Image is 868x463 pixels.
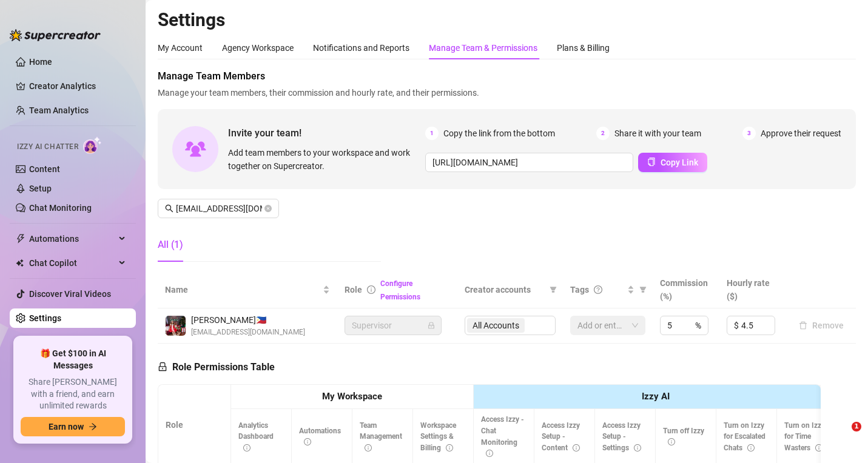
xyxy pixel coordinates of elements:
[228,125,425,141] span: Invite your team!
[29,57,52,67] a: Home
[21,348,125,371] span: 🎁 Get $100 in AI Messages
[21,417,125,436] button: Earn nowarrow-right
[425,127,439,140] span: 1
[238,421,274,453] span: Analytics Dashboard
[21,376,125,412] span: Share [PERSON_NAME] with a friend, and earn unlimited rewards
[724,421,765,453] span: Turn on Izzy for Escalated Chats
[380,279,420,301] a: Configure Permissions
[165,283,320,296] span: Name
[228,146,420,173] span: Add team members to your workspace and work together on Supercreator.
[747,444,755,451] span: info-circle
[158,69,856,84] span: Manage Team Members
[573,444,580,451] span: info-circle
[299,427,341,447] span: Automations
[639,286,647,293] span: filter
[642,391,670,402] strong: Izzy AI
[158,41,203,55] div: My Account
[83,136,102,154] img: AI Chatter
[17,141,78,153] span: Izzy AI Chatter
[165,204,173,213] span: search
[16,259,24,267] img: Chat Copilot
[158,86,856,99] span: Manage your team members, their commission and hourly rate, and their permissions.
[365,444,372,451] span: info-circle
[661,158,698,167] span: Copy Link
[570,283,589,296] span: Tags
[614,127,701,140] span: Share it with your team
[481,415,524,458] span: Access Izzy - Chat Monitoring
[596,127,610,140] span: 2
[29,253,115,273] span: Chat Copilot
[29,76,126,96] a: Creator Analytics
[29,203,92,213] a: Chat Monitoring
[784,421,825,453] span: Turn on Izzy for Time Wasters
[176,202,262,215] input: Search members
[158,238,183,252] div: All (1)
[158,362,167,371] span: lock
[634,444,641,451] span: info-circle
[313,41,409,55] div: Notifications and Reports
[360,421,402,453] span: Team Management
[158,360,275,375] h5: Role Permissions Table
[827,422,856,451] iframe: Intercom live chat
[49,422,84,431] span: Earn now
[429,41,537,55] div: Manage Team & Permissions
[446,444,453,451] span: info-circle
[420,421,456,453] span: Workspace Settings & Billing
[304,438,311,445] span: info-circle
[465,283,545,296] span: Creator accounts
[602,421,641,453] span: Access Izzy Setup - Settings
[191,327,305,338] span: [EMAIL_ADDRESS][DOMAIN_NAME]
[443,127,555,140] span: Copy the link from the bottom
[428,322,435,329] span: lock
[557,41,610,55] div: Plans & Billing
[29,184,52,193] a: Setup
[794,318,849,333] button: Remove
[264,205,272,212] button: close-circle
[222,41,294,55] div: Agency Workspace
[719,271,787,308] th: Hourly rate ($)
[29,105,89,115] a: Team Analytics
[29,164,60,174] a: Content
[29,229,115,248] span: Automations
[852,422,861,431] span: 1
[158,271,337,308] th: Name
[322,391,382,402] strong: My Workspace
[16,234,25,244] span: thunderbolt
[166,316,186,336] img: Clarice Solis
[243,444,251,451] span: info-circle
[637,281,649,299] span: filter
[29,289,111,299] a: Discover Viral Videos
[158,8,856,32] h2: Settings
[367,285,375,294] span: info-circle
[345,285,362,295] span: Role
[638,153,707,172] button: Copy Link
[594,285,602,294] span: question-circle
[815,444,823,451] span: info-circle
[191,313,305,327] span: [PERSON_NAME] 🇵🇭
[352,316,434,335] span: Supervisor
[653,271,720,308] th: Commission (%)
[486,450,493,457] span: info-circle
[547,281,559,299] span: filter
[761,127,841,140] span: Approve their request
[668,438,675,445] span: info-circle
[29,313,61,323] a: Settings
[663,427,704,447] span: Turn off Izzy
[10,29,101,41] img: logo-BBDzfeDw.svg
[742,127,756,140] span: 3
[647,158,656,166] span: copy
[89,422,97,431] span: arrow-right
[542,421,580,453] span: Access Izzy Setup - Content
[550,286,557,293] span: filter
